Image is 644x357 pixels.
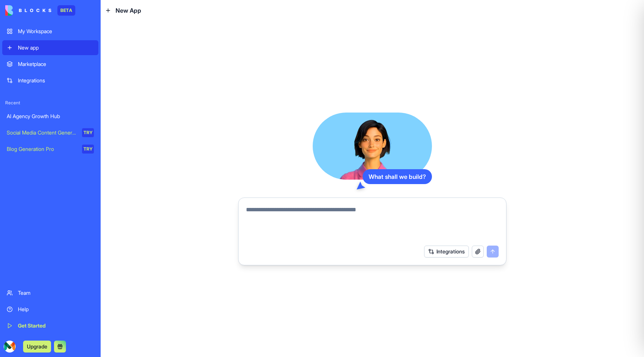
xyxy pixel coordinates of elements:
div: TRY [82,145,94,154]
a: Help [2,302,98,317]
img: logo [5,5,51,16]
div: Get Started [18,322,94,329]
a: Upgrade [23,342,51,350]
img: ACg8ocL9QCWQVzSr-OLB_Mi0O7HDjpkMy0Kxtn7QjNNHBvPezQrhI767=s96-c [4,341,16,353]
div: My Workspace [18,28,94,35]
a: Blog Generation ProTRY [2,142,98,157]
div: Blog Generation Pro [7,145,77,153]
a: Marketplace [2,57,98,72]
a: Get Started [2,318,98,333]
span: Recent [2,100,98,106]
button: Upgrade [23,341,51,353]
a: Integrations [2,73,98,88]
div: Social Media Content Generator [7,129,77,136]
div: Help [18,306,94,313]
div: What shall we build? [363,169,432,184]
div: AI Agency Growth Hub [7,113,94,120]
a: Team [2,285,98,300]
div: Team [18,289,94,297]
div: New app [18,44,94,51]
a: AI Agency Growth Hub [2,109,98,124]
a: BETA [5,5,75,16]
a: New app [2,40,98,55]
button: Integrations [424,246,469,258]
span: New App [116,6,141,15]
div: Marketplace [18,60,94,68]
div: TRY [82,128,94,137]
div: Integrations [18,77,94,84]
a: My Workspace [2,24,98,39]
div: BETA [57,5,75,16]
a: Social Media Content GeneratorTRY [2,125,98,140]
